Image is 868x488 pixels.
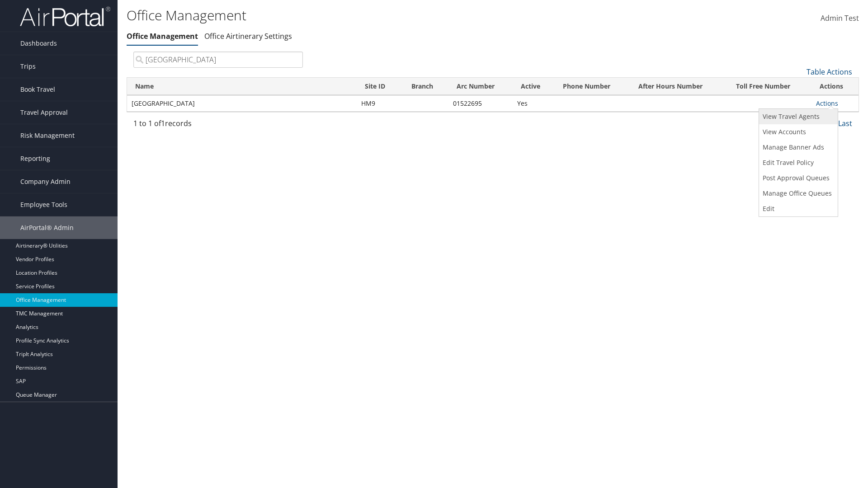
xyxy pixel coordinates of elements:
td: HM9 [357,95,403,112]
th: Toll Free Number: activate to sort column ascending [728,78,811,95]
th: Arc Number: activate to sort column ascending [448,78,513,95]
span: Employee Tools [20,193,67,216]
th: Site ID: activate to sort column ascending [357,78,403,95]
a: Actions [816,99,838,108]
span: Admin Test [821,13,859,23]
span: Dashboards [20,32,57,55]
a: Manage Office Queues [759,186,835,201]
th: Actions [811,78,859,95]
span: Risk Management [20,124,75,147]
td: 01522695 [448,95,513,112]
img: airportal-logo.png [20,6,110,27]
input: Search [133,52,303,68]
th: Active: activate to sort column ascending [513,78,555,95]
th: Name: activate to sort column ascending [127,78,357,95]
a: Admin Test [821,5,859,33]
span: Reporting [20,147,50,170]
span: Trips [20,55,36,78]
span: Company Admin [20,170,71,193]
span: Travel Approval [20,101,68,124]
a: Post Approval Queues [759,170,835,186]
a: Manage Banner Ads [759,140,835,155]
a: Last [838,118,852,128]
th: After Hours Number: activate to sort column ascending [630,78,728,95]
h1: Office Management [127,6,615,25]
a: Office Airtinerary Settings [204,31,292,41]
div: 1 to 1 of records [133,118,303,133]
th: Branch: activate to sort column ascending [403,78,448,95]
a: Edit [759,201,835,216]
a: Office Management [127,31,198,41]
td: [GEOGRAPHIC_DATA] [127,95,357,112]
a: View Accounts [759,124,835,140]
a: Edit Travel Policy [759,155,835,170]
a: Table Actions [807,67,852,77]
span: AirPortal® Admin [20,216,74,239]
span: Book Travel [20,78,55,101]
th: Phone Number: activate to sort column ascending [555,78,630,95]
span: 1 [161,118,165,128]
td: Yes [513,95,555,112]
a: View Travel Agents [759,109,835,124]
